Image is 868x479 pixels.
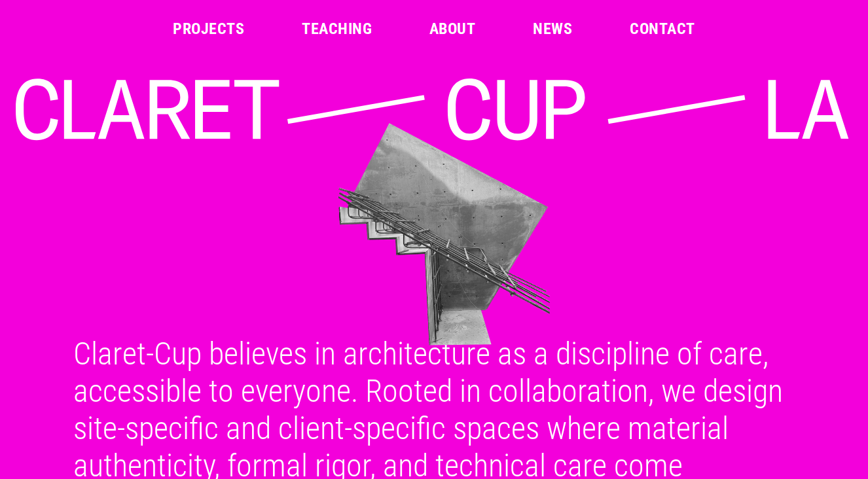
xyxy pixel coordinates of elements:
img: PAR_P stairs rebars [10,118,858,357]
a: About [429,21,475,37]
nav: Main Menu [173,21,695,37]
a: News [533,21,572,37]
a: Contact [630,21,695,37]
a: Teaching [302,21,372,37]
a: Projects [173,21,244,37]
